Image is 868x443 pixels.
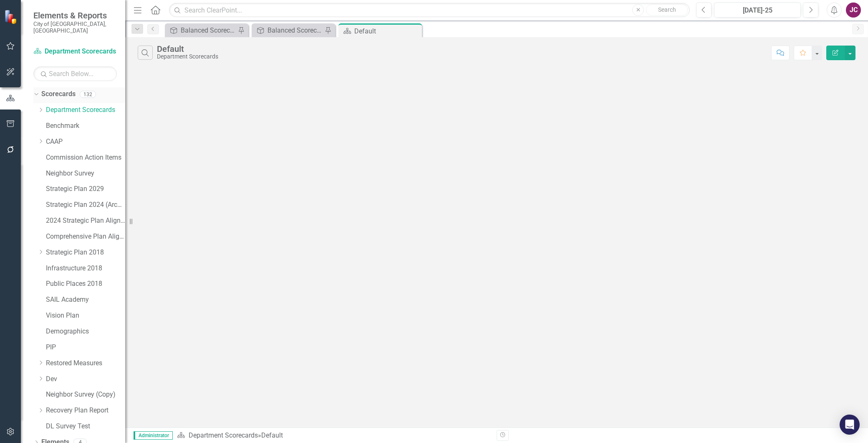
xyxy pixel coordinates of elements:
[714,3,801,18] button: [DATE]-25
[46,390,125,400] a: Neighbor Survey (Copy)
[46,264,125,273] a: Infrastructure 2018
[267,25,323,36] div: Balanced Scorecard
[846,3,861,18] button: JC
[167,25,236,36] a: Balanced Scorecard
[46,422,125,431] a: DL Survey Test
[46,105,125,115] a: Department Scorecards
[46,232,125,242] a: Comprehensive Plan Alignment
[254,25,323,36] a: Balanced Scorecard
[46,311,125,321] a: Vision Plan
[46,327,125,336] a: Demographics
[46,343,125,352] a: PIP
[46,248,125,257] a: Strategic Plan 2018
[46,374,125,384] a: Dev
[33,10,117,20] span: Elements & Reports
[46,279,125,289] a: Public Places 2018
[46,406,125,415] a: Recovery Plan Report
[189,431,258,439] a: Department Scorecards
[157,53,218,60] div: Department Scorecards
[646,4,688,16] button: Search
[658,6,676,13] span: Search
[840,415,860,435] div: Open Intercom Messenger
[33,66,117,81] input: Search Below...
[46,153,125,163] a: Commission Action Items
[177,431,490,440] div: »
[46,121,125,131] a: Benchmark
[46,359,125,368] a: Restored Measures
[354,26,420,36] div: Default
[33,20,117,34] small: City of [GEOGRAPHIC_DATA], [GEOGRAPHIC_DATA]
[41,89,76,99] a: Scorecards
[46,137,125,147] a: CAAP
[46,169,125,178] a: Neighbor Survey
[46,184,125,194] a: Strategic Plan 2029
[46,295,125,305] a: SAIL Academy
[80,91,96,98] div: 132
[157,44,218,53] div: Default
[134,431,173,440] span: Administrator
[33,47,117,56] a: Department Scorecards
[46,216,125,226] a: 2024 Strategic Plan Alignment
[261,431,283,439] div: Default
[717,5,798,15] div: [DATE]-25
[181,25,236,36] div: Balanced Scorecard
[169,3,690,18] input: Search ClearPoint...
[4,10,19,24] img: ClearPoint Strategy
[46,200,125,210] a: Strategic Plan 2024 (Archive)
